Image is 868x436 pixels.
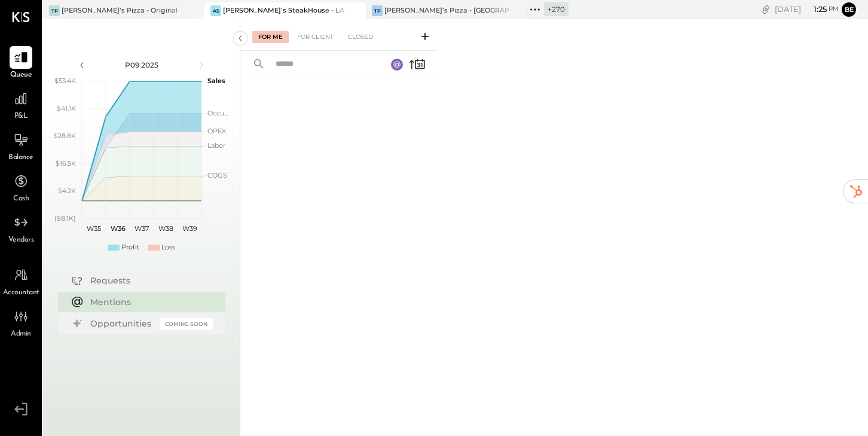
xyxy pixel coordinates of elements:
[252,31,289,43] div: For Me
[775,4,839,15] div: [DATE]
[372,5,383,16] div: TP
[8,235,34,246] span: Vendors
[56,159,76,167] text: $16.5K
[87,224,101,233] text: W35
[842,2,856,17] button: Be
[10,70,32,81] span: Queue
[1,211,41,246] a: Vendors
[57,104,76,112] text: $41.1K
[62,6,178,16] div: [PERSON_NAME]’s Pizza - Original
[91,60,192,70] div: P09 2025
[49,5,60,16] div: TP
[161,243,175,252] div: Loss
[829,5,839,13] span: pm
[158,224,173,233] text: W38
[760,3,772,16] div: copy link
[1,170,41,205] a: Cash
[110,224,125,233] text: W36
[207,171,227,179] text: COGS
[207,141,225,150] text: Labor
[210,5,221,16] div: AS
[54,132,76,140] text: $28.8K
[3,288,39,298] span: Accountant
[54,77,76,85] text: $53.4K
[1,87,41,122] a: P&L
[182,224,197,233] text: W39
[207,109,228,117] text: Occu...
[291,31,340,43] div: For Client
[14,111,28,122] span: P&L
[207,127,227,135] text: OPEX
[1,129,41,163] a: Balance
[54,214,76,222] text: ($8.1K)
[121,243,139,252] div: Profit
[90,275,207,286] div: Requests
[1,305,41,340] a: Admin
[544,2,569,16] div: + 270
[13,194,29,205] span: Cash
[135,224,149,233] text: W37
[384,6,509,16] div: [PERSON_NAME]’s Pizza - [GEOGRAPHIC_DATA]
[90,296,207,308] div: Mentions
[207,77,225,85] text: Sales
[223,6,344,16] div: [PERSON_NAME]’s SteakHouse - LA
[1,264,41,298] a: Accountant
[8,153,33,163] span: Balance
[90,318,154,330] div: Opportunities
[11,329,31,340] span: Admin
[803,4,827,15] span: 1 : 25
[342,31,379,43] div: Closed
[160,318,213,330] div: Coming Soon
[58,187,76,195] text: $4.2K
[1,46,41,81] a: Queue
